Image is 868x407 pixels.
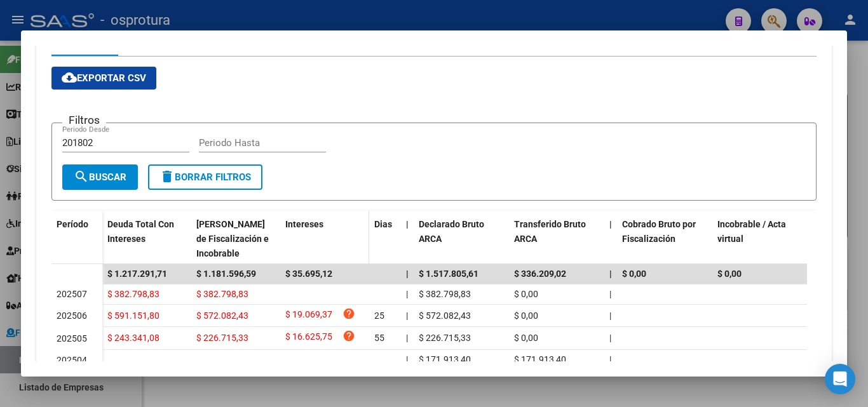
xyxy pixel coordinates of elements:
[406,310,408,321] span: |
[62,164,138,190] button: Buscar
[342,330,355,342] i: help
[419,219,484,244] span: Declarado Bruto ARCA
[406,219,409,229] span: |
[369,211,401,267] datatable-header-cell: Dias
[148,164,262,190] button: Borrar Filtros
[196,289,248,299] span: $ 382.798,83
[285,269,332,279] span: $ 35.695,12
[406,289,408,299] span: |
[401,211,414,267] datatable-header-cell: |
[280,211,369,267] datatable-header-cell: Intereses
[419,289,471,299] span: $ 382.798,83
[342,307,355,320] i: help
[62,70,77,85] mat-icon: cloud_download
[419,354,471,364] span: $ 171.913,40
[285,219,323,229] span: Intereses
[374,219,392,229] span: Dias
[191,211,280,267] datatable-header-cell: Deuda Bruta Neto de Fiscalización e Incobrable
[609,269,612,279] span: |
[514,333,538,343] span: $ 0,00
[419,310,471,321] span: $ 572.082,43
[285,307,332,324] span: $ 19.069,37
[102,211,191,267] datatable-header-cell: Deuda Total Con Intereses
[159,171,251,183] span: Borrar Filtros
[509,211,604,267] datatable-header-cell: Transferido Bruto ARCA
[406,354,408,364] span: |
[107,333,159,343] span: $ 243.341,08
[196,219,269,258] span: [PERSON_NAME] de Fiscalización e Incobrable
[196,269,256,279] span: $ 1.181.596,59
[374,333,384,343] span: 55
[51,211,102,264] datatable-header-cell: Período
[622,219,696,244] span: Cobrado Bruto por Fiscalización
[406,333,408,343] span: |
[107,219,174,244] span: Deuda Total Con Intereses
[62,113,106,127] h3: Filtros
[374,310,384,321] span: 25
[514,310,538,321] span: $ 0,00
[622,269,646,279] span: $ 0,00
[419,333,471,343] span: $ 226.715,33
[717,269,742,279] span: $ 0,00
[57,289,87,299] span: 202507
[419,269,478,279] span: $ 1.517.805,61
[196,333,248,343] span: $ 226.715,33
[514,354,566,364] span: $ 171.913,40
[62,72,146,84] span: Exportar CSV
[406,269,409,279] span: |
[609,333,611,343] span: |
[414,211,509,267] datatable-header-cell: Declarado Bruto ARCA
[285,330,332,347] span: $ 16.625,75
[514,289,538,299] span: $ 0,00
[107,269,167,279] span: $ 1.217.291,71
[717,219,786,244] span: Incobrable / Acta virtual
[57,219,88,229] span: Período
[609,219,612,229] span: |
[825,364,855,394] div: Open Intercom Messenger
[57,355,87,365] span: 202504
[74,169,89,184] mat-icon: search
[107,289,159,299] span: $ 382.798,83
[617,211,712,267] datatable-header-cell: Cobrado Bruto por Fiscalización
[712,211,808,267] datatable-header-cell: Incobrable / Acta virtual
[51,67,156,90] button: Exportar CSV
[604,211,617,267] datatable-header-cell: |
[57,310,87,321] span: 202506
[609,310,611,321] span: |
[57,333,87,344] span: 202505
[74,171,126,183] span: Buscar
[609,289,611,299] span: |
[107,310,159,321] span: $ 591.151,80
[196,310,248,321] span: $ 572.082,43
[609,354,611,364] span: |
[514,219,586,244] span: Transferido Bruto ARCA
[514,269,566,279] span: $ 336.209,02
[159,169,175,184] mat-icon: delete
